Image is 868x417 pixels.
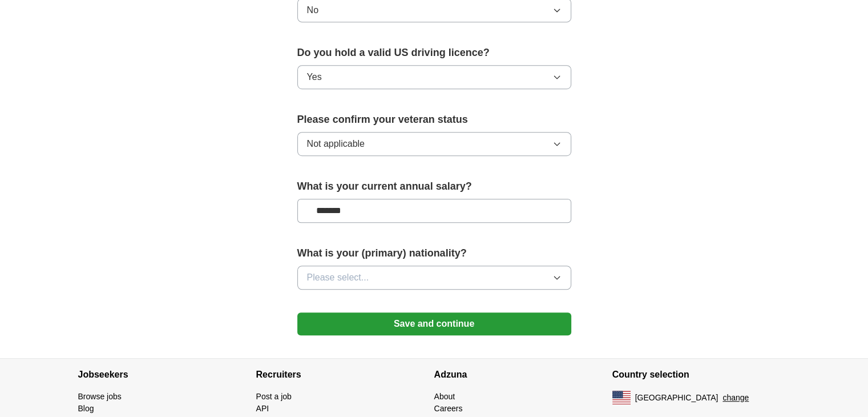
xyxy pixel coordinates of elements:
label: Please confirm your veteran status [297,112,571,127]
a: Browse jobs [78,392,122,401]
span: Please select... [307,271,369,284]
span: No [307,3,318,17]
button: change [722,392,749,404]
span: Not applicable [307,137,365,151]
img: US flag [612,391,631,404]
a: API [256,404,269,413]
h4: Country selection [612,359,790,391]
span: Yes [307,70,322,84]
label: What is your current annual salary? [297,179,571,194]
a: Post a job [256,392,292,401]
button: Save and continue [297,312,571,335]
button: Please select... [297,266,571,290]
a: Blog [78,404,94,413]
button: Not applicable [297,132,571,156]
span: [GEOGRAPHIC_DATA] [635,392,718,404]
a: About [434,392,455,401]
label: What is your (primary) nationality? [297,246,571,261]
a: Careers [434,404,463,413]
button: Yes [297,65,571,89]
label: Do you hold a valid US driving licence? [297,45,571,61]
